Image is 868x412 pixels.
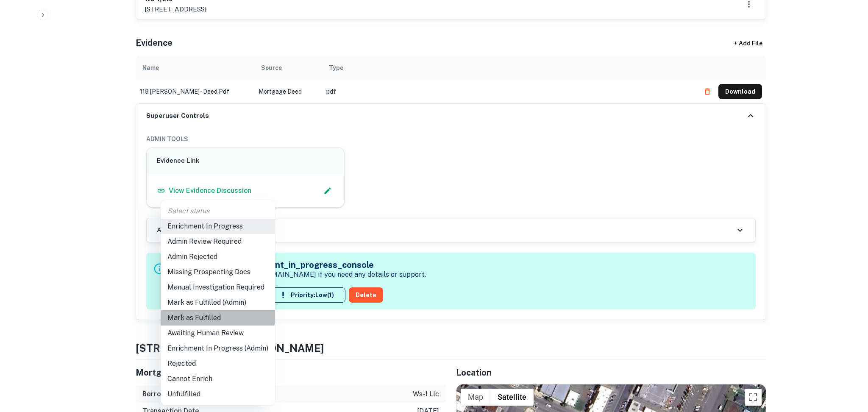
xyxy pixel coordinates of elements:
[161,341,275,356] li: Enrichment In Progress (Admin)
[161,356,275,371] li: Rejected
[161,310,275,326] li: Mark as Fulfilled
[161,280,275,295] li: Manual Investigation Required
[161,264,275,280] li: Missing Prospecting Docs
[161,371,275,387] li: Cannot Enrich
[161,295,275,310] li: Mark as Fulfilled (Admin)
[161,326,275,341] li: Awaiting Human Review
[161,219,275,234] li: Enrichment In Progress
[161,387,275,402] li: Unfulfilled
[161,234,275,249] li: Admin Review Required
[826,344,868,385] iframe: Chat Widget
[161,249,275,264] li: Admin Rejected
